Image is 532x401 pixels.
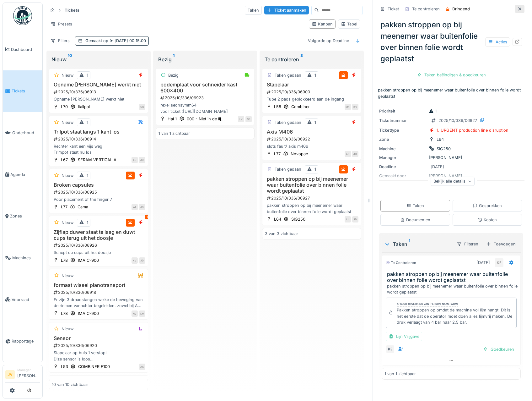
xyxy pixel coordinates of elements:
[238,116,244,122] div: LV
[17,368,40,381] li: [PERSON_NAME]
[61,157,68,163] div: L67
[314,72,316,78] div: 1
[53,189,145,195] div: 2025/10/336/06925
[62,326,73,332] div: Nieuw
[78,257,99,263] div: IMA C-900
[345,104,351,110] div: MK
[132,157,138,163] div: EE
[275,119,301,125] div: Taken gedaan
[62,72,73,78] div: Nieuw
[3,29,42,70] a: Dashboard
[159,130,190,136] div: 1 van 1 zichtbaar
[379,164,426,170] div: Deadline
[62,220,73,226] div: Nieuw
[291,216,305,222] div: SIG250
[3,112,42,154] a: Onderhoud
[168,116,177,122] div: Hal 1
[52,350,145,362] div: Stapelaar op buis 1 verstopt Dize sensor is loos Altijd krijgen alarm
[345,151,351,157] div: AF
[187,116,225,122] div: 000 - Niet in de lij...
[139,157,145,163] div: JD
[61,257,68,263] div: L78
[62,7,82,13] strong: Tickets
[48,19,75,29] div: Presets
[52,229,145,241] h3: Zijflap duwer staat te laag en duwt cups terug uit het doosje
[52,297,145,309] div: Er zijn 3 draadstangen welke de beweging van de riemen vanachter begeleiden. zowel bij A als B ga...
[159,82,252,94] h3: bodemplaat voor schneider kast 600x400
[386,260,416,266] div: Te controleren
[12,297,40,303] span: Voorraad
[139,257,145,264] div: JD
[265,129,358,135] h3: Axis M406
[61,310,68,316] div: L78
[87,72,88,78] div: 1
[139,364,145,370] div: AS
[3,70,42,112] a: Tickets
[78,204,88,210] div: Cama
[275,166,301,172] div: Taken gedaan
[53,343,145,349] div: 2025/10/336/06920
[53,89,145,95] div: 2025/10/336/06913
[12,338,40,344] span: Rapportage
[61,364,68,370] div: L53
[484,240,518,248] div: Toevoegen
[266,89,358,95] div: 2025/10/336/06900
[266,195,358,201] div: 2025/10/336/06927
[68,56,72,63] sup: 10
[139,104,145,110] div: CU
[437,136,444,142] div: L64
[3,195,42,237] a: Zones
[78,157,116,163] div: SERAM VERTICAL A
[352,151,358,157] div: JD
[245,6,262,15] div: Taken
[387,271,518,283] h3: pakken stroppen op bij meenemer waar buitenfolie over binnen folie wordt geplaatst
[52,143,145,155] div: Rechter kant een vijs weg Trimpot staat nu los
[388,6,399,12] div: Ticket
[406,203,424,209] div: Taken
[274,151,281,157] div: L77
[352,104,358,110] div: KV
[412,6,440,12] div: Te controleren
[429,108,437,114] div: 1
[378,87,524,99] p: pakken stroppen op bij meenemer waar buitenfolie over binnen folie wordt geplaatst
[160,95,252,101] div: 2025/10/336/06923
[61,204,67,210] div: L77
[12,130,40,136] span: Onderhoud
[379,108,426,114] div: Prioriteit
[275,72,301,78] div: Taken gedaan
[51,56,146,63] div: Nieuw
[52,382,88,387] div: 10 van 10 zichtbaar
[61,104,68,110] div: L70
[5,368,40,383] a: JV Manager[PERSON_NAME]
[53,136,145,142] div: 2025/10/336/06914
[52,82,145,88] h3: Opname [PERSON_NAME] werkt niet
[11,47,40,52] span: Dashboard
[300,56,303,63] sup: 3
[145,215,149,219] div: 1
[379,146,426,152] div: Machine
[3,279,42,321] a: Voorraad
[17,368,40,372] div: Manager
[12,255,40,261] span: Machines
[52,182,145,188] h3: Broken capsules
[274,216,281,222] div: L64
[274,104,281,110] div: L58
[52,129,145,135] h3: Trilpot staat langs 1 kant los
[132,310,138,317] div: NV
[53,242,145,248] div: 2025/10/336/06926
[414,71,488,79] div: Taken beëindigen & goedkeuren
[431,164,444,170] div: [DATE]
[409,240,410,248] sup: 1
[291,104,310,110] div: Combiner
[379,127,426,133] div: Tickettype
[345,216,351,222] div: LL
[266,136,358,142] div: 2025/10/336/06922
[379,155,523,161] div: [PERSON_NAME]
[52,282,145,288] h3: formaat wissel planotransport
[159,102,252,114] div: rexel sednsymm64 voor ticket :[URL][DOMAIN_NAME]
[454,239,481,249] div: Filteren
[265,176,358,194] h3: pakken stroppen op bij meenemer waar buitenfolie over binnen folie wordt geplaatst
[397,307,514,325] div: Pakken stroppen op omdat de machine vol lijm hangt. Dit is het eerste dat de operator moet doen a...
[265,202,358,214] div: pakken stroppen op bij meenemer waar buitenfolie over binnen folie wordt geplaatst
[437,146,451,152] div: SIG250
